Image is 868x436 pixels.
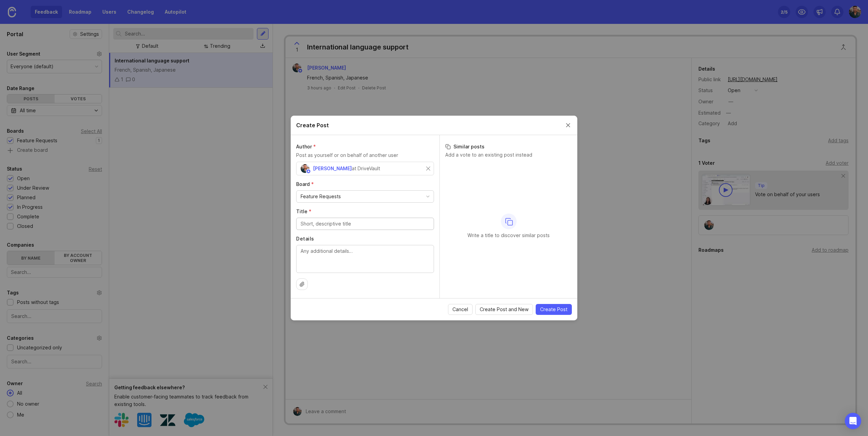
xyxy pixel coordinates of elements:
[301,164,309,173] img: Frase
[313,165,352,171] span: [PERSON_NAME]
[845,413,861,429] div: Open Intercom Messenger
[306,169,311,174] img: member badge
[467,232,550,239] p: Write a title to discover similar posts
[296,144,316,149] span: Author (required)
[296,235,434,242] label: Details
[296,121,329,129] h2: Create Post
[445,143,572,150] h3: Similar posts
[296,181,314,187] span: Board (required)
[564,121,572,129] button: Close create post modal
[296,208,312,214] span: Title (required)
[480,306,529,313] span: Create Post and New
[296,151,434,159] p: Post as yourself or on behalf of another user
[536,304,572,315] button: Create Post
[445,151,572,158] p: Add a vote to an existing post instead
[475,304,533,315] button: Create Post and New
[452,306,468,313] span: Cancel
[301,220,430,228] input: Short, descriptive title
[448,304,473,315] button: Cancel
[301,193,341,200] div: Feature Requests
[352,165,380,172] div: at DriveVault
[540,306,567,313] span: Create Post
